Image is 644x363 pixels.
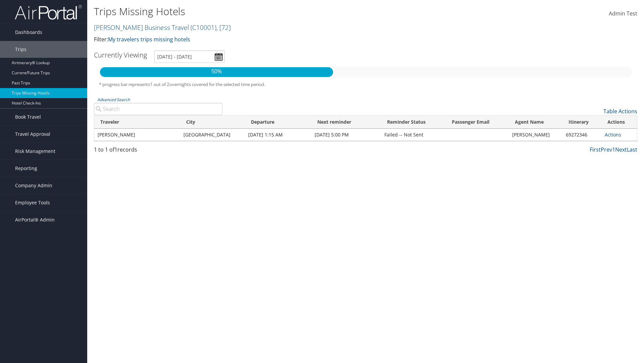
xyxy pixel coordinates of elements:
input: [DATE] - [DATE] [154,50,225,63]
td: 69272346 [562,129,601,141]
td: [PERSON_NAME] [94,129,180,141]
td: [DATE] 1:15 AM [245,129,311,141]
a: Actions [605,131,621,138]
span: AirPortal® Admin [15,211,55,228]
th: Departure: activate to sort column ascending [245,116,311,129]
a: First [590,146,601,153]
a: Admin Test [609,3,637,24]
td: Failed -- Not Sent [381,129,446,141]
th: Passenger Email: activate to sort column ascending [446,116,509,129]
h1: Trips Missing Hotels [94,4,456,18]
a: Advanced Search [97,97,130,103]
th: Agent Name [509,116,562,129]
a: [PERSON_NAME] Business Travel [94,23,231,32]
span: Dashboards [15,24,42,41]
span: Book Travel [15,109,41,125]
th: Actions [601,116,637,129]
span: Travel Approval [15,126,50,143]
span: Trips [15,41,26,58]
th: City: activate to sort column ascending [180,116,245,129]
th: Next reminder [311,116,381,129]
a: My travelers trips missing hotels [108,36,190,43]
th: Traveler: activate to sort column ascending [94,116,180,129]
td: [DATE] 5:00 PM [311,129,381,141]
span: Company Admin [15,177,52,194]
div: 1 to 1 of records [94,146,222,157]
span: 1 [114,146,117,153]
p: 50% [100,67,333,76]
td: [PERSON_NAME] [509,129,562,141]
a: Next [615,146,627,153]
h3: Currently Viewing [94,50,147,59]
th: Reminder Status [381,116,446,129]
input: Advanced Search [94,103,222,115]
a: Prev [601,146,612,153]
a: 1 [612,146,615,153]
img: airportal-logo.png [15,4,82,20]
span: ( C10001 ) [191,23,216,32]
td: [GEOGRAPHIC_DATA] [180,129,245,141]
span: , [ 72 ] [216,23,231,32]
a: Table Actions [603,108,637,115]
span: Reporting [15,160,37,177]
span: Employee Tools [15,194,50,211]
p: Filter: [94,35,456,44]
th: Itinerary [562,116,601,129]
a: Last [627,146,637,153]
span: Admin Test [609,10,637,17]
span: Risk Management [15,143,55,160]
h5: * progress bar represents overnights covered for the selected time period. [99,81,632,88]
span: 1 out of 2 [150,81,169,87]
